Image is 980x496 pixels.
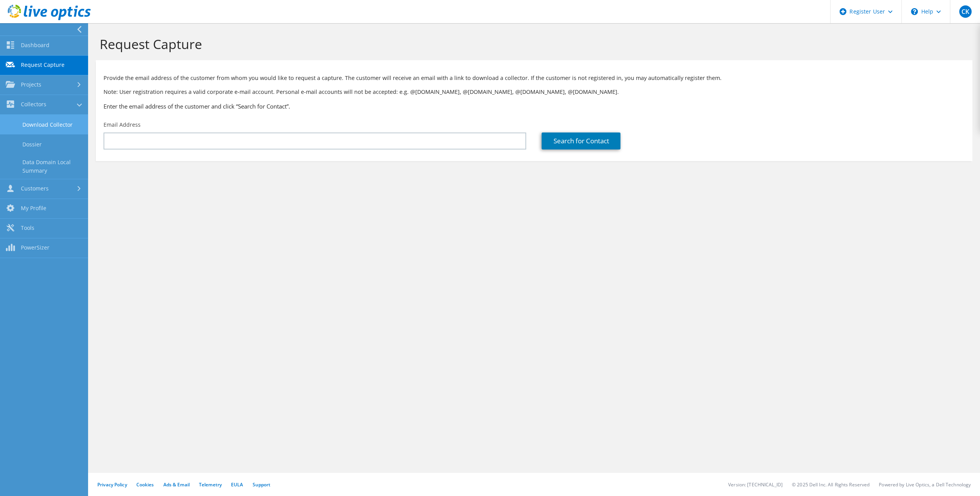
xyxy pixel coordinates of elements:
span: CK [959,5,972,18]
label: Email Address [104,121,141,129]
a: Ads & Email [163,481,190,488]
p: Note: User registration requires a valid corporate e-mail account. Personal e-mail accounts will ... [104,88,965,96]
a: Privacy Policy [97,481,127,488]
a: Telemetry [199,481,222,488]
li: © 2025 Dell Inc. All Rights Reserved [792,481,870,488]
h3: Enter the email address of the customer and click “Search for Contact”. [104,102,965,110]
h1: Request Capture [100,36,965,52]
a: Cookies [136,481,154,488]
a: Support [252,481,270,488]
li: Powered by Live Optics, a Dell Technology [879,481,971,488]
a: Search for Contact [542,132,620,149]
svg: \n [911,8,918,15]
p: Provide the email address of the customer from whom you would like to request a capture. The cust... [104,74,965,82]
li: Version: [TECHNICAL_ID] [728,481,783,488]
a: EULA [231,481,243,488]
